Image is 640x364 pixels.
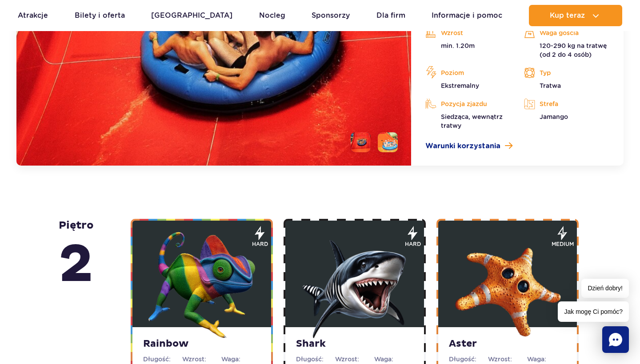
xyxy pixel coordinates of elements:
[524,26,609,40] p: Waga gościa
[301,232,408,338] img: 683e9e9ba8332218919957.png
[602,326,629,353] div: Chat
[425,112,511,130] p: Siedząca, wewnątrz tratwy
[524,66,609,79] p: Typ
[488,355,527,364] dt: Wzrost:
[524,41,609,59] p: 120-290 kg na tratwę (od 2 do 4 osób)
[259,5,285,26] a: Nocleg
[524,97,609,111] p: Strefa
[454,232,561,338] img: 683e9eae63fef643064232.png
[296,338,413,350] strong: Shark
[374,355,413,364] dt: Waga:
[151,5,232,26] a: [GEOGRAPHIC_DATA]
[425,26,511,40] p: Wzrost
[296,355,335,364] dt: Długość:
[425,141,500,151] span: Warunki korzystania
[432,5,502,26] a: Informacje i pomoc
[449,355,488,364] dt: Długość:
[524,112,609,121] p: Jamango
[529,5,622,26] button: Kup teraz
[75,5,125,26] a: Bilety i oferta
[449,338,566,350] strong: Aster
[312,5,350,26] a: Sponsorzy
[59,232,94,298] span: 2
[425,41,511,50] p: min. 1.20m
[550,12,585,20] span: Kup teraz
[552,240,574,248] span: medium
[335,355,374,364] dt: Wzrost:
[143,355,182,364] dt: Długość:
[148,232,255,338] img: 683e9e7576148617438286.png
[425,97,511,111] p: Pozycja zjazdu
[182,355,221,364] dt: Wzrost:
[18,5,48,26] a: Atrakcje
[425,141,609,151] a: Warunki korzystania
[405,240,421,248] span: hard
[376,5,405,26] a: Dla firm
[59,219,94,298] strong: piętro
[425,81,511,90] p: Ekstremalny
[527,355,566,364] dt: Waga:
[581,279,629,298] span: Dzień dobry!
[558,301,629,322] span: Jak mogę Ci pomóc?
[252,240,268,248] span: hard
[221,355,260,364] dt: Waga:
[143,338,260,350] strong: Rainbow
[425,66,511,79] p: Poziom
[524,81,609,90] p: Tratwa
